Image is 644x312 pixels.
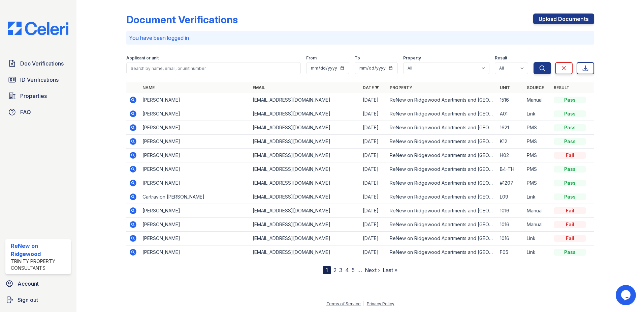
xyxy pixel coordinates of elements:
td: PMS [524,121,551,135]
span: … [357,266,362,274]
td: PMS [524,176,551,190]
td: [PERSON_NAME] [140,204,250,218]
div: Fail [554,221,586,228]
td: Cartravion [PERSON_NAME] [140,190,250,204]
a: Name [142,85,155,90]
span: Doc Verifications [20,59,64,68]
iframe: chat widget [616,285,637,305]
a: FAQ [5,105,71,119]
a: Properties [5,89,71,103]
td: 1016 [497,218,524,232]
td: PMS [524,149,551,162]
td: [PERSON_NAME] [140,176,250,190]
div: Pass [554,97,586,103]
a: Terms of Service [326,301,361,306]
a: Privacy Policy [367,301,394,306]
td: [PERSON_NAME] [140,121,250,135]
span: ID Verifications [20,76,59,84]
td: #1207 [497,176,524,190]
div: Pass [554,138,586,145]
td: PMS [524,135,551,149]
td: ReNew on Ridgewood Apartments and [GEOGRAPHIC_DATA] [387,204,497,218]
td: [DATE] [360,135,387,149]
td: [DATE] [360,176,387,190]
td: [EMAIL_ADDRESS][DOMAIN_NAME] [250,204,360,218]
td: PMS [524,162,551,176]
td: F05 [497,245,524,259]
td: Manual [524,204,551,218]
td: ReNew on Ridgewood Apartments and [GEOGRAPHIC_DATA] [387,107,497,121]
td: [DATE] [360,245,387,259]
a: 3 [339,267,343,274]
td: [DATE] [360,149,387,162]
td: ReNew on Ridgewood Apartments and [GEOGRAPHIC_DATA] [387,245,497,259]
td: [EMAIL_ADDRESS][DOMAIN_NAME] [250,232,360,245]
label: Property [403,55,421,61]
td: [DATE] [360,93,387,107]
td: Link [524,232,551,245]
td: 1016 [497,204,524,218]
td: [EMAIL_ADDRESS][DOMAIN_NAME] [250,107,360,121]
td: [EMAIL_ADDRESS][DOMAIN_NAME] [250,93,360,107]
td: [EMAIL_ADDRESS][DOMAIN_NAME] [250,149,360,162]
a: ID Verifications [5,73,71,86]
td: [EMAIL_ADDRESS][DOMAIN_NAME] [250,218,360,232]
label: Result [495,55,507,61]
a: Result [554,85,570,90]
td: [EMAIL_ADDRESS][DOMAIN_NAME] [250,176,360,190]
td: [PERSON_NAME] [140,149,250,162]
span: Properties [20,92,47,100]
label: From [306,55,317,61]
div: Fail [554,207,586,214]
a: Source [527,85,544,90]
td: [PERSON_NAME] [140,107,250,121]
td: ReNew on Ridgewood Apartments and [GEOGRAPHIC_DATA] [387,190,497,204]
div: | [363,301,364,306]
div: Pass [554,193,586,200]
td: [EMAIL_ADDRESS][DOMAIN_NAME] [250,190,360,204]
td: B4-TH [497,162,524,176]
td: [DATE] [360,121,387,135]
td: Link [524,190,551,204]
td: [DATE] [360,190,387,204]
div: Fail [554,152,586,159]
td: [PERSON_NAME] [140,93,250,107]
td: Manual [524,93,551,107]
span: Sign out [18,296,38,304]
img: CE_Logo_Blue-a8612792a0a2168367f1c8372b55b34899dd931a85d93a1a3d3e32e68fde9ad4.png [3,22,74,35]
span: Account [18,280,39,288]
td: ReNew on Ridgewood Apartments and [GEOGRAPHIC_DATA] [387,218,497,232]
td: 1016 [497,232,524,245]
a: Property [390,85,412,90]
td: Link [524,245,551,259]
td: A01 [497,107,524,121]
td: [PERSON_NAME] [140,135,250,149]
td: ReNew on Ridgewood Apartments and [GEOGRAPHIC_DATA] [387,149,497,162]
td: ReNew on Ridgewood Apartments and [GEOGRAPHIC_DATA] [387,121,497,135]
input: Search by name, email, or unit number [126,62,301,74]
td: ReNew on Ridgewood Apartments and [GEOGRAPHIC_DATA] [387,162,497,176]
td: [EMAIL_ADDRESS][DOMAIN_NAME] [250,135,360,149]
div: ReNew on Ridgewood [11,242,68,258]
a: 5 [352,267,355,274]
td: L09 [497,190,524,204]
a: Upload Documents [533,14,594,24]
td: ReNew on Ridgewood Apartments and [GEOGRAPHIC_DATA] [387,232,497,245]
a: Next › [365,267,380,274]
a: Sign out [3,293,74,307]
td: [PERSON_NAME] [140,162,250,176]
td: [DATE] [360,232,387,245]
div: Document Verifications [126,14,238,26]
td: ReNew on Ridgewood Apartments and [GEOGRAPHIC_DATA] [387,135,497,149]
label: To [355,55,360,61]
td: Manual [524,218,551,232]
div: Pass [554,110,586,117]
a: Last » [383,267,397,274]
td: [PERSON_NAME] [140,218,250,232]
td: [DATE] [360,107,387,121]
td: ReNew on Ridgewood Apartments and [GEOGRAPHIC_DATA] [387,176,497,190]
td: K12 [497,135,524,149]
span: FAQ [20,108,31,116]
td: [PERSON_NAME] [140,232,250,245]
